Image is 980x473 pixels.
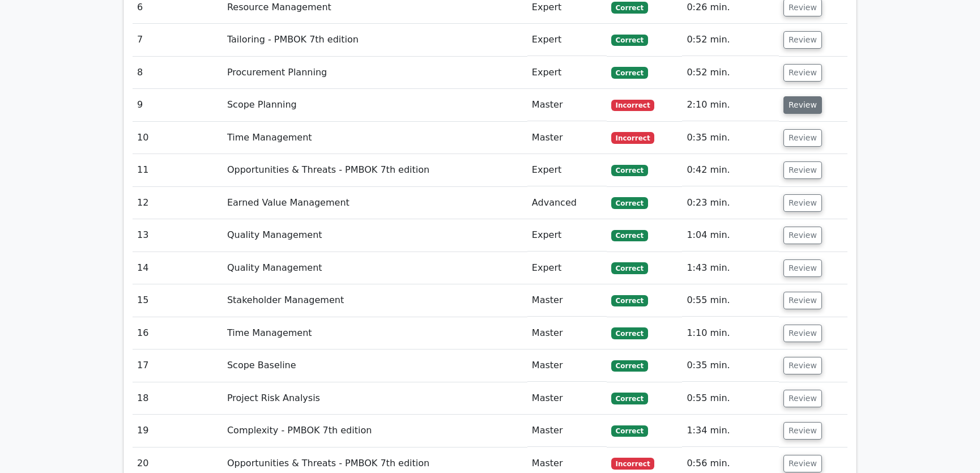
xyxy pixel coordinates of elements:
td: Earned Value Management [223,187,527,219]
td: Master [527,89,607,121]
span: Correct [611,165,648,176]
td: Quality Management [223,252,527,284]
td: Expert [527,219,607,252]
span: Correct [611,35,648,46]
span: Correct [611,393,648,404]
button: Review [783,422,822,440]
td: 0:52 min. [682,57,779,89]
button: Review [783,31,822,49]
td: 0:35 min. [682,350,779,382]
span: Correct [611,230,648,241]
button: Review [783,390,822,407]
td: Master [527,382,607,415]
span: Incorrect [611,132,655,143]
td: Expert [527,154,607,186]
td: 14 [133,252,223,284]
td: 13 [133,219,223,252]
td: 16 [133,317,223,350]
button: Review [783,129,822,147]
span: Correct [611,67,648,78]
td: Master [527,317,607,350]
td: 19 [133,415,223,447]
td: 1:04 min. [682,219,779,252]
td: 10 [133,122,223,154]
td: Expert [527,57,607,89]
button: Review [783,325,822,342]
td: Stakeholder Management [223,284,527,317]
td: 2:10 min. [682,89,779,121]
td: 0:23 min. [682,187,779,219]
button: Review [783,259,822,277]
td: 0:52 min. [682,24,779,56]
span: Incorrect [611,100,655,111]
span: Correct [611,327,648,339]
span: Correct [611,197,648,208]
button: Review [783,292,822,309]
td: Master [527,350,607,382]
span: Correct [611,262,648,274]
button: Review [783,96,822,114]
td: Time Management [223,317,527,350]
button: Review [783,455,822,472]
td: 0:55 min. [682,382,779,415]
span: Correct [611,295,648,306]
span: Correct [611,2,648,13]
td: Complexity - PMBOK 7th edition [223,415,527,447]
td: Tailoring - PMBOK 7th edition [223,24,527,56]
td: 1:43 min. [682,252,779,284]
td: Master [527,122,607,154]
td: 17 [133,350,223,382]
td: Scope Baseline [223,350,527,382]
td: 8 [133,57,223,89]
td: 0:35 min. [682,122,779,154]
td: 12 [133,187,223,219]
button: Review [783,357,822,374]
td: 1:34 min. [682,415,779,447]
span: Incorrect [611,458,655,469]
button: Review [783,227,822,244]
td: 9 [133,89,223,121]
td: Master [527,415,607,447]
td: 1:10 min. [682,317,779,350]
td: Project Risk Analysis [223,382,527,415]
button: Review [783,64,822,82]
td: 7 [133,24,223,56]
td: 11 [133,154,223,186]
span: Correct [611,425,648,437]
td: Master [527,284,607,317]
td: 0:42 min. [682,154,779,186]
td: 15 [133,284,223,317]
td: Expert [527,252,607,284]
button: Review [783,194,822,212]
td: Advanced [527,187,607,219]
td: Opportunities & Threats - PMBOK 7th edition [223,154,527,186]
span: Correct [611,360,648,372]
td: Time Management [223,122,527,154]
td: 18 [133,382,223,415]
td: Procurement Planning [223,57,527,89]
td: 0:55 min. [682,284,779,317]
td: Quality Management [223,219,527,252]
td: Expert [527,24,607,56]
td: Scope Planning [223,89,527,121]
button: Review [783,161,822,179]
